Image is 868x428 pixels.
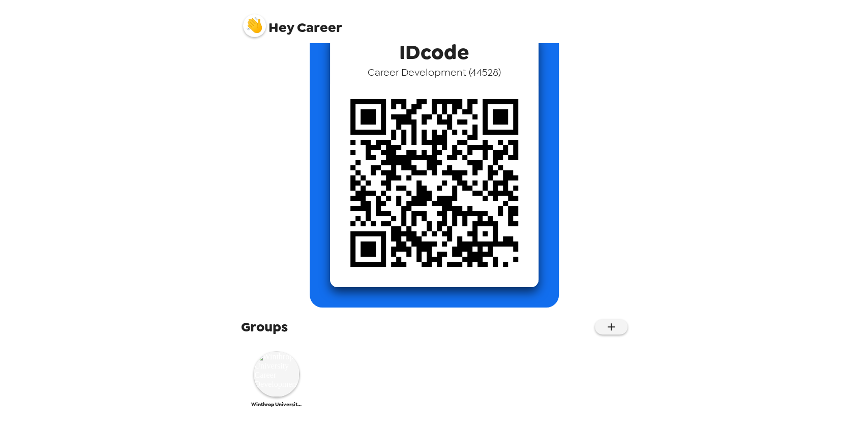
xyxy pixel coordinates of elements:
[243,14,266,37] img: profile pic
[251,401,302,408] span: Winthrop University Career Development
[241,318,288,336] span: Groups
[268,18,294,37] span: Hey
[399,34,469,66] span: IDcode
[368,66,501,79] span: Career Development ( 44528 )
[254,351,300,397] img: Winthrop University Career Development
[243,9,342,35] span: Career
[330,79,538,287] img: qr code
